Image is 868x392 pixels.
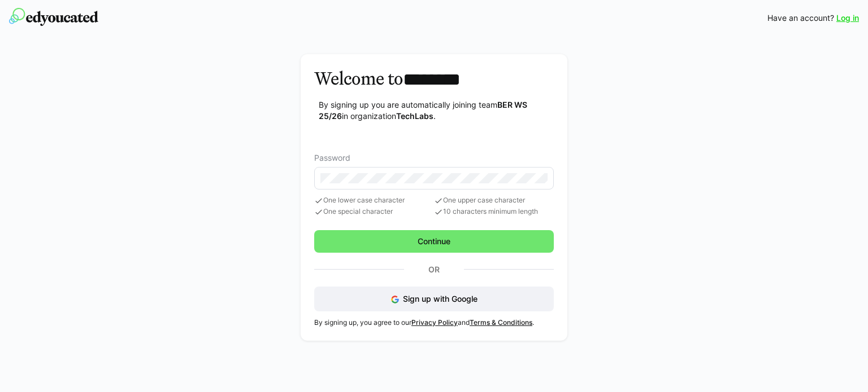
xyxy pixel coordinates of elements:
a: Privacy Policy [411,318,458,327]
p: By signing up, you agree to our and . [314,318,554,327]
span: One special character [314,208,434,217]
p: Or [404,262,464,278]
h3: Welcome to [314,68,554,90]
span: 10 characters minimum length [434,208,554,217]
span: Password [314,153,350,162]
button: Sign up with Google [314,287,554,311]
button: Continue [314,230,554,253]
p: By signing up you are automatically joining team in organization . [319,99,554,122]
strong: TechLabs [396,111,433,121]
span: Continue [416,236,452,247]
a: Log in [836,12,859,24]
span: Have an account? [767,12,834,24]
span: Sign up with Google [403,294,478,303]
a: Terms & Conditions [470,318,532,327]
span: One upper case character [434,196,554,205]
span: One lower case character [314,196,434,205]
img: edyoucated [9,8,98,26]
